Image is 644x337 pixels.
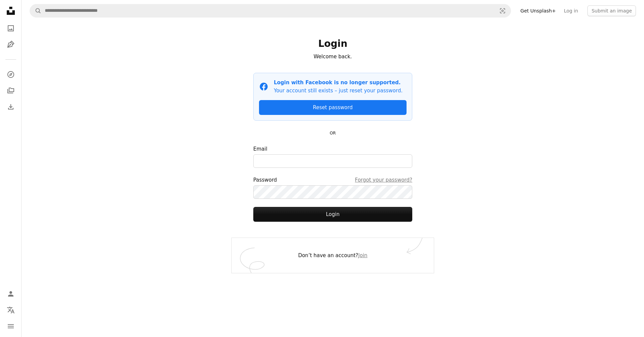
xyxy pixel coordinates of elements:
a: Log in [560,5,582,16]
div: Don’t have an account? [232,238,434,273]
a: Get Unsplash+ [516,5,560,16]
button: Login [253,207,412,222]
button: Submit an image [587,5,636,16]
a: Photos [4,22,18,35]
label: Email [253,145,412,168]
a: Home — Unsplash [4,4,18,19]
a: Collections [4,84,18,97]
div: Password [253,176,412,184]
a: Illustrations [4,38,18,51]
a: Log in / Sign up [4,287,18,301]
button: Visual search [494,4,511,17]
a: Explore [4,68,18,81]
p: Welcome back. [253,53,412,61]
form: Find visuals sitewide [30,4,511,18]
p: Your account still exists – just reset your password. [274,87,402,95]
input: Email [253,154,412,168]
a: Forgot your password? [355,176,412,184]
a: Reset password [259,100,407,115]
button: Menu [4,319,18,333]
input: PasswordForgot your password? [253,185,412,199]
p: Login with Facebook is no longer supported. [274,79,402,87]
a: Download History [4,100,18,114]
button: Language [4,303,18,317]
h1: Login [253,38,412,50]
a: Join [358,252,367,258]
small: OR [330,131,336,135]
button: Search Unsplash [30,4,41,17]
